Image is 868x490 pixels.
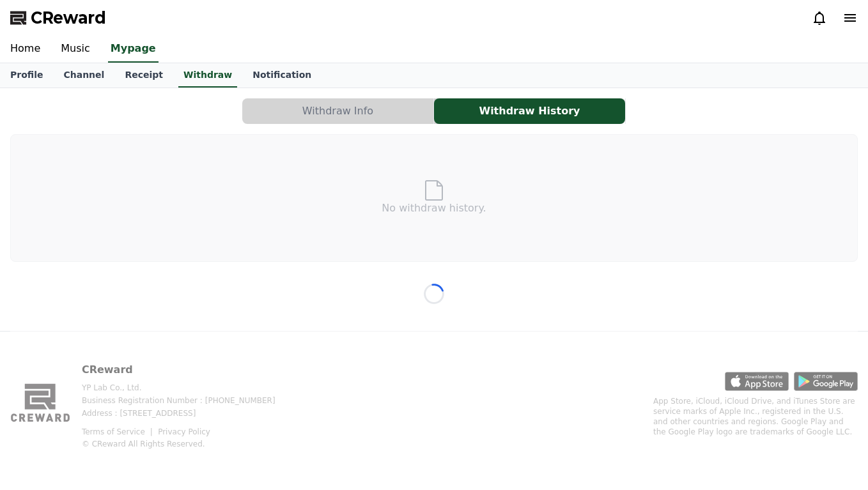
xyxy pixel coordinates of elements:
a: CReward [10,8,106,28]
a: Withdraw History [434,98,626,124]
a: Notification [242,63,322,88]
span: CReward [31,8,106,28]
button: Withdraw History [434,98,625,124]
a: Channel [53,63,114,88]
a: Mypage [108,36,159,63]
a: Music [50,36,100,63]
a: Receipt [114,63,173,88]
button: Withdraw Info [242,98,433,124]
a: Withdraw [178,63,237,88]
a: Withdraw Info [242,98,434,124]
